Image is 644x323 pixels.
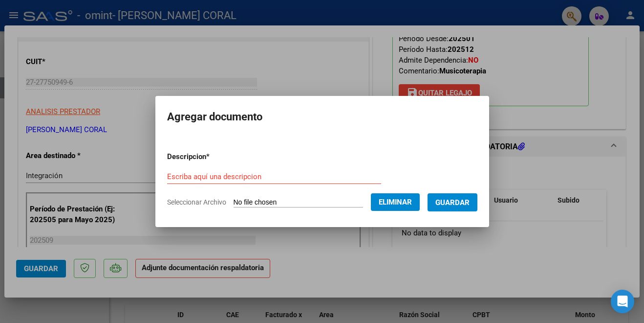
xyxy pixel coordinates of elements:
span: Guardar [435,198,470,207]
h2: Agregar documento [167,108,477,126]
button: Guardar [428,193,477,211]
span: Eliminar [379,198,412,207]
div: Open Intercom Messenger [611,290,634,313]
p: Descripcion [167,151,260,162]
span: Seleccionar Archivo [167,198,226,206]
button: Eliminar [371,193,420,211]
